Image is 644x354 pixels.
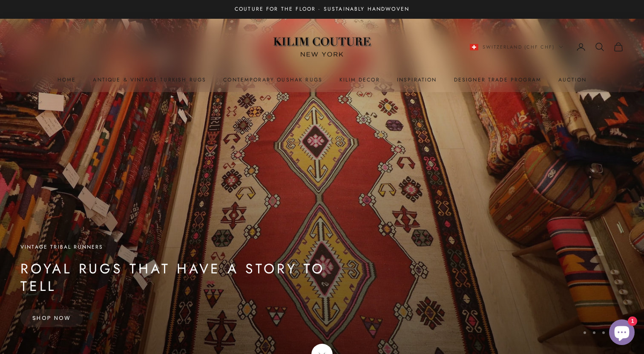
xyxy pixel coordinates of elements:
[20,260,353,296] p: Royal Rugs That Have a Story to Tell
[57,75,76,84] a: Home
[20,309,83,327] a: Shop Now
[20,243,353,251] p: Vintage Tribal Runners
[397,75,437,84] a: Inspiration
[235,5,409,14] p: Couture for the Floor · Sustainably Handwoven
[483,43,555,51] span: Switzerland (CHF CHF)
[454,75,542,84] a: Designer Trade Program
[607,319,637,347] inbox-online-store-chat: Shopify online store chat
[339,75,380,84] summary: Kilim Decor
[223,75,322,84] a: Contemporary Oushak Rugs
[558,75,586,84] a: Auction
[93,75,206,84] a: Antique & Vintage Turkish Rugs
[470,43,563,51] button: Change country or currency
[269,27,375,67] img: Logo of Kilim Couture New York
[20,75,624,84] nav: Primary navigation
[470,44,478,50] img: Switzerland
[470,42,624,52] nav: Secondary navigation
